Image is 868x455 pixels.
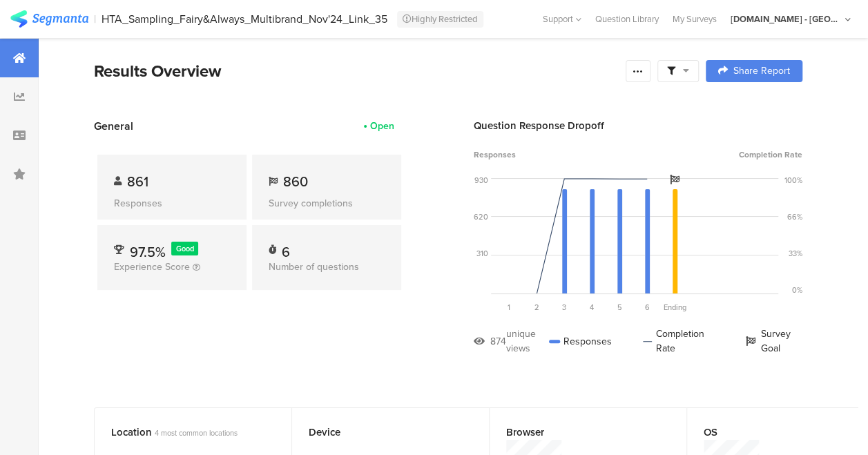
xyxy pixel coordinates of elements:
span: 97.5% [130,242,166,262]
span: 5 [617,302,622,313]
span: Number of questions [269,260,359,274]
div: 620 [474,211,488,222]
div: 0% [792,284,802,296]
div: Results Overview [94,59,619,84]
div: unique views [506,327,549,356]
span: Share Report [733,66,790,76]
span: 860 [283,171,308,192]
div: Browser [506,425,647,440]
div: OS [704,425,844,440]
div: 33% [789,248,802,259]
div: Support [543,8,581,30]
span: 861 [127,171,148,192]
div: Location [111,425,252,440]
a: Question Library [588,12,666,26]
img: segmanta logo [10,10,88,28]
div: Ending [661,302,688,313]
div: Question Response Dropoff [474,118,802,133]
i: Survey Goal [670,175,679,184]
div: | [94,11,96,27]
div: [DOMAIN_NAME] - [GEOGRAPHIC_DATA] [731,12,841,26]
div: 874 [490,334,506,349]
div: 6 [282,242,290,255]
div: Completion Rate [643,327,715,356]
div: Responses [549,327,612,356]
div: 100% [784,175,802,186]
div: Open [370,119,394,133]
span: 3 [562,302,566,313]
div: HTA_Sampling_Fairy&Always_Multibrand_Nov'24_Link_35 [102,12,387,26]
span: Good [176,243,194,254]
div: Device [309,425,450,440]
div: 310 [476,248,488,259]
a: My Surveys [666,12,724,26]
span: 2 [534,302,539,313]
span: Responses [474,148,516,161]
div: Highly Restricted [397,11,483,28]
span: Experience Score [114,260,190,274]
div: 66% [787,211,802,222]
span: 4 [590,302,594,313]
span: Completion Rate [739,148,802,161]
div: 930 [474,175,488,186]
div: Responses [114,196,230,211]
span: 4 most common locations [155,427,238,438]
span: 6 [645,302,650,313]
div: Survey Goal [746,327,802,356]
span: 1 [508,302,510,313]
div: Survey completions [269,196,385,211]
span: General [94,118,133,134]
